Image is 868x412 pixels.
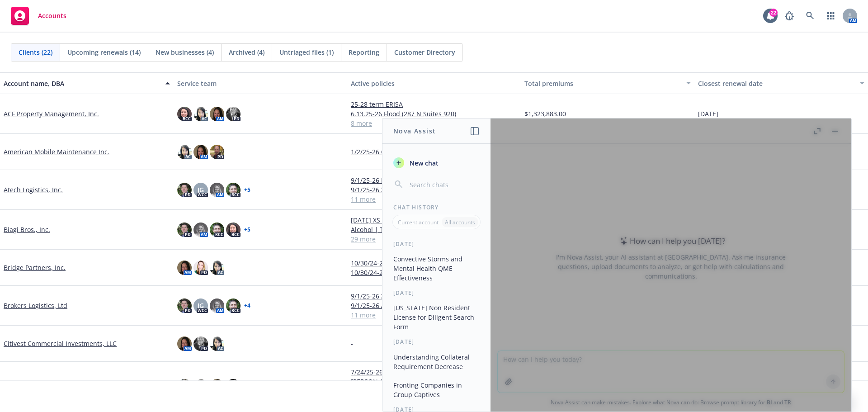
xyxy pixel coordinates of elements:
button: Total premiums [521,72,694,94]
div: 22 [769,9,778,17]
div: [DATE] [382,240,491,248]
img: photo [193,336,208,351]
img: photo [210,183,224,197]
a: Citivest Commercial Investments, LLC [4,339,117,348]
span: - [351,339,353,348]
a: Search [801,7,819,25]
img: photo [177,183,192,197]
img: photo [177,379,192,393]
span: [DATE] [698,109,718,118]
img: photo [210,223,224,237]
span: New chat [408,158,439,168]
a: 9/1/25-26 IM/MTC & Tailer PD [351,175,517,185]
h1: Nova Assist [393,126,436,136]
span: Untriaged files (1) [279,47,334,57]
a: 6.13.25-26 Flood (287 N Suites 920) [351,109,517,118]
a: 25-28 term ERISA [351,99,517,109]
a: 7/24/25-26 Flood Policy ([STREET_ADDRESS][PERSON_NAME]) [351,367,517,386]
a: 11 more [351,194,517,204]
button: Active policies [347,72,521,94]
a: American Mobile Maintenance Inc. [4,147,109,156]
div: Account name, DBA [4,79,160,88]
a: + 5 [244,187,250,193]
button: New chat [390,155,483,171]
a: Report a Bug [780,7,798,25]
a: ACF Property Management, Inc. [4,109,99,118]
button: Understanding Collateral Requirement Decrease [390,350,483,374]
a: Brokers Logistics, Ltd [4,301,67,310]
img: photo [193,260,208,275]
a: 9/1/25-26 XS (Upland $1M x $5M) [351,185,517,194]
button: Closest renewal date [694,72,868,94]
span: Accounts [38,12,66,19]
a: Atech Logistics, Inc. [4,185,63,194]
img: photo [210,145,224,159]
a: + 4 [244,303,250,308]
img: photo [177,336,192,351]
img: photo [226,379,241,393]
img: photo [193,379,208,393]
div: Service team [177,79,344,88]
div: Active policies [351,79,517,88]
a: Biagi Bros., Inc. [4,225,50,234]
span: Customer Directory [394,47,455,57]
img: photo [177,223,192,237]
input: Search chats [408,178,480,191]
p: Current account [398,218,439,226]
a: 10/30/24-25 Package (Bridge -[GEOGRAPHIC_DATA]) [351,258,517,268]
img: photo [210,260,224,275]
a: 29 more [351,234,517,244]
a: 10/30/24-25 UM 25M [351,268,517,277]
img: photo [226,183,241,197]
span: Upcoming renewals (14) [67,47,141,57]
div: Total premiums [524,79,681,88]
img: photo [210,336,224,351]
img: photo [193,145,208,159]
span: $1,323,883.00 [524,109,566,118]
a: 9/1/25-26 XS 5M (IWLAIC XS Program) [351,291,517,301]
div: Chat History [382,204,491,211]
span: Clients (22) [19,47,52,57]
a: 8 more [351,118,517,128]
a: 11 more [351,310,517,320]
img: photo [210,379,224,393]
button: Service team [174,72,347,94]
img: photo [193,107,208,121]
span: Reporting [349,47,379,57]
a: Bridge Partners, Inc. [4,263,66,272]
a: Accounts [7,3,70,28]
img: photo [177,260,192,275]
img: photo [177,107,192,121]
div: [DATE] [382,289,491,297]
img: photo [193,223,208,237]
img: photo [226,298,241,313]
img: photo [226,107,241,121]
a: + 5 [244,227,250,232]
span: New businesses (4) [156,47,214,57]
button: Convective Storms and Mental Health QME Effectiveness [390,251,483,285]
a: 1/2/25-26 GL/GK Policy [351,147,517,156]
a: Alcohol | TTB - Benecia, [GEOGRAPHIC_DATA] [351,225,517,234]
img: photo [210,298,224,313]
span: Archived (4) [229,47,264,57]
span: JG [198,301,204,310]
a: 9/1/25-26 Auto (Captive) [351,301,517,310]
div: [DATE] [382,338,491,346]
button: Fronting Companies in Group Captives [390,378,483,402]
a: [DATE] XS WLL (9M xs 2M) [351,215,517,225]
p: All accounts [445,218,475,226]
span: JG [198,185,204,194]
img: photo [210,107,224,121]
a: Switch app [822,7,840,25]
img: photo [177,298,192,313]
img: photo [226,223,241,237]
img: photo [177,145,192,159]
div: Closest renewal date [698,79,854,88]
button: [US_STATE] Non Resident License for Diligent Search Form [390,300,483,334]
